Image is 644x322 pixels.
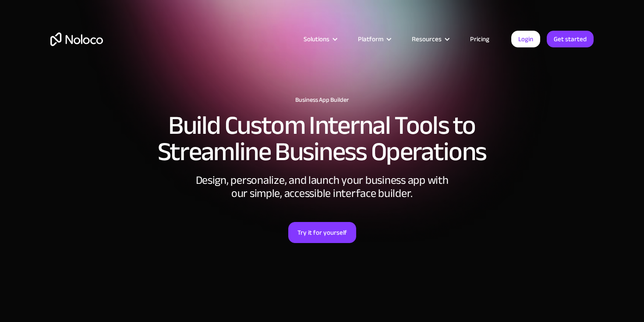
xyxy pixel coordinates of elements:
[347,33,401,45] div: Platform
[459,33,500,45] a: Pricing
[511,31,540,47] a: Login
[191,174,453,200] div: Design, personalize, and launch your business app with our simple, accessible interface builder.
[50,112,594,165] h2: Build Custom Internal Tools to Streamline Business Operations
[358,33,383,45] div: Platform
[401,33,459,45] div: Resources
[304,33,329,45] div: Solutions
[288,222,356,243] a: Try it for yourself
[547,31,594,47] a: Get started
[50,32,103,46] a: home
[412,33,442,45] div: Resources
[50,97,594,104] h1: Business App Builder
[293,33,347,45] div: Solutions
